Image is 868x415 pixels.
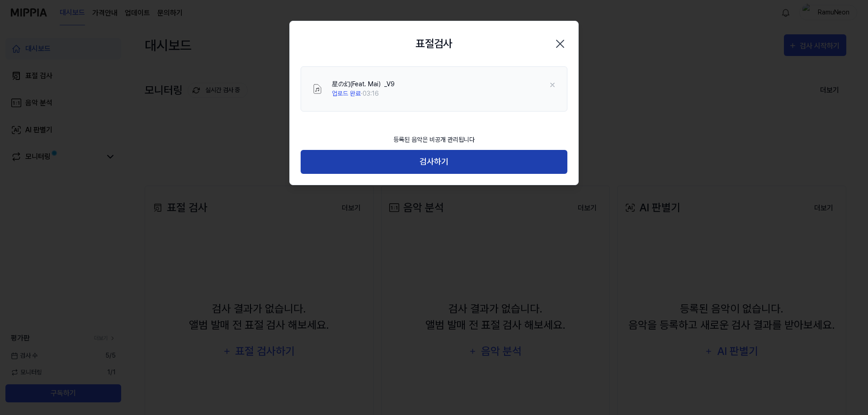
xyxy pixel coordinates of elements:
[312,84,323,94] img: File Select
[301,150,567,174] button: 검사하기
[332,89,395,98] div: · 03:16
[332,90,361,97] span: 업로드 완료
[332,79,395,89] div: 星の幻(Feat. Mai）_V9
[415,36,453,52] h2: 표절검사
[388,130,480,150] div: 등록된 음악은 비공개 관리됩니다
